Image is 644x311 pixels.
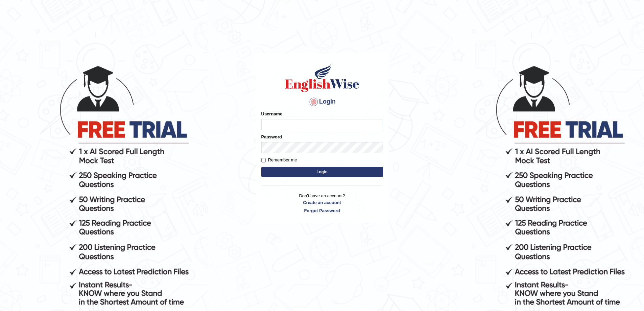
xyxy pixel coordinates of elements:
label: Remember me [261,157,297,163]
p: Don't have an account? [261,193,383,214]
a: Create an account [261,199,383,206]
button: Login [261,167,383,177]
img: Logo of English Wise sign in for intelligent practice with AI [284,63,361,93]
input: Remember me [261,158,266,162]
a: Forgot Password [261,207,383,214]
label: Password [261,134,282,140]
h4: Login [261,96,383,107]
label: Username [261,111,283,117]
